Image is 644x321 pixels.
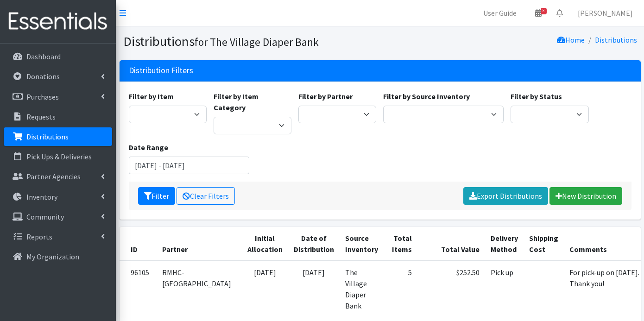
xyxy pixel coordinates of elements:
[463,187,548,205] a: Export Distributions
[129,91,174,102] label: Filter by Item
[557,35,585,44] a: Home
[384,227,417,261] th: Total Items
[123,33,377,50] h1: Distributions
[177,187,235,205] a: Clear Filters
[4,227,112,246] a: Reports
[4,47,112,66] a: Dashboard
[511,91,562,102] label: Filter by Status
[157,227,242,261] th: Partner
[417,227,485,261] th: Total Value
[214,91,291,113] label: Filter by Item Category
[4,6,112,37] img: HumanEssentials
[528,4,549,22] a: 8
[340,227,384,261] th: Source Inventory
[549,187,622,205] a: New Distribution
[26,172,81,181] p: Partner Agencies
[26,252,79,261] p: My Organization
[26,212,64,221] p: Community
[4,208,112,226] a: Community
[26,52,61,61] p: Dashboard
[4,167,112,186] a: Partner Agencies
[288,227,340,261] th: Date of Distribution
[26,152,92,161] p: Pick Ups & Deliveries
[26,132,69,141] p: Distributions
[4,247,112,266] a: My Organization
[4,107,112,126] a: Requests
[4,188,112,206] a: Inventory
[129,142,168,153] label: Date Range
[570,4,640,22] a: [PERSON_NAME]
[120,227,157,261] th: ID
[242,227,288,261] th: Initial Allocation
[4,127,112,146] a: Distributions
[26,92,59,101] p: Purchases
[26,72,60,81] p: Donations
[4,88,112,106] a: Purchases
[4,67,112,86] a: Donations
[129,66,193,76] h3: Distribution Filters
[595,35,637,44] a: Distributions
[524,227,564,261] th: Shipping Cost
[195,35,319,49] small: for The Village Diaper Bank
[298,91,353,102] label: Filter by Partner
[485,227,524,261] th: Delivery Method
[476,4,524,22] a: User Guide
[26,192,57,201] p: Inventory
[541,8,547,14] span: 8
[129,157,249,174] input: January 1, 2011 - December 31, 2011
[4,147,112,166] a: Pick Ups & Deliveries
[26,112,56,121] p: Requests
[26,232,52,241] p: Reports
[138,187,175,205] button: Filter
[383,91,470,102] label: Filter by Source Inventory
